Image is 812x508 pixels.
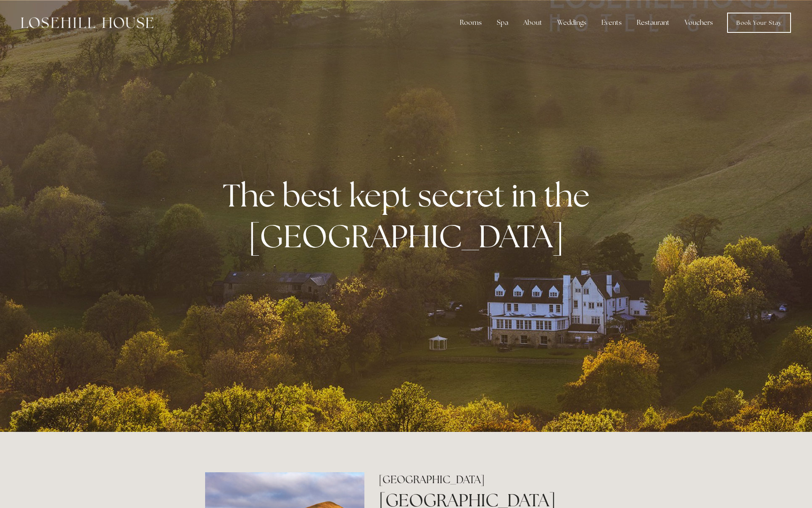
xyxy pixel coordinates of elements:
[379,472,607,487] h2: [GEOGRAPHIC_DATA]
[727,13,791,33] a: Book Your Stay
[453,14,488,31] div: Rooms
[551,14,593,31] div: Weddings
[21,17,153,28] img: Losehill House
[490,14,515,31] div: Spa
[630,14,676,31] div: Restaurant
[595,14,628,31] div: Events
[678,14,720,31] a: Vouchers
[223,175,596,257] strong: The best kept secret in the [GEOGRAPHIC_DATA]
[517,14,549,31] div: About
